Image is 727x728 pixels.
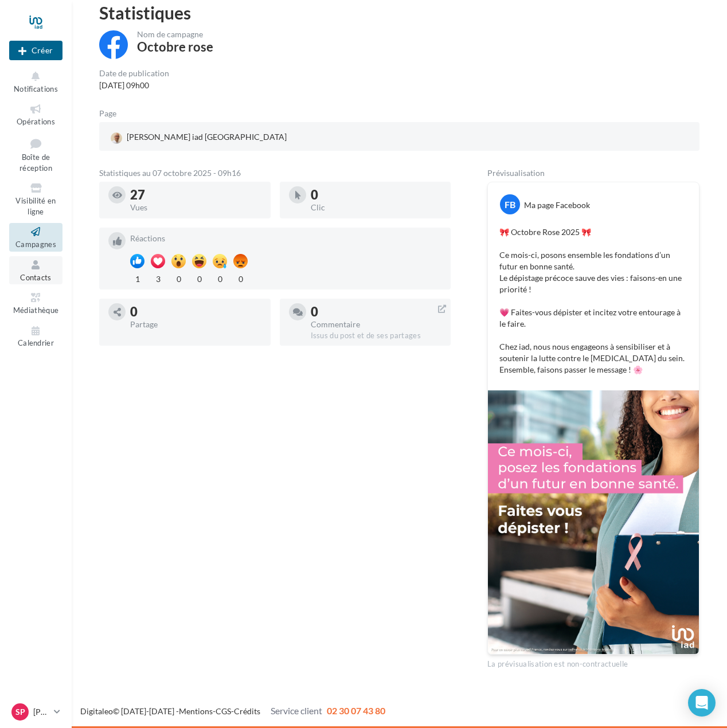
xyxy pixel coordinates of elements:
[524,199,590,211] div: Ma page Facebook
[9,100,62,128] a: Opérations
[9,41,62,60] button: Créer
[18,339,54,348] span: Calendrier
[19,152,52,173] span: Boîte de réception
[234,706,260,716] a: Crédits
[130,234,441,242] div: Réactions
[487,655,699,670] div: La prévisualisation est non-contractuelle
[500,194,520,214] div: FB
[99,80,169,91] div: [DATE] 09h00
[99,69,169,77] div: Date de publication
[9,223,62,251] a: Campagnes
[80,706,385,716] span: © [DATE]-[DATE] - - -
[99,169,451,177] div: Statistiques au 07 octobre 2025 - 09h16
[311,320,442,328] div: Commentaire
[9,322,62,350] a: Calendrier
[15,706,25,718] span: Sp
[130,320,261,328] div: Partage
[192,271,206,285] div: 0
[108,129,302,146] a: [PERSON_NAME] iad [GEOGRAPHIC_DATA]
[271,705,322,716] span: Service client
[33,706,49,718] p: [PERSON_NAME]
[17,117,55,126] span: Opérations
[20,273,52,282] span: Contacts
[499,226,687,375] p: 🎀 Octobre Rose 2025 🎀 Ce mois-ci, posons ensemble les fondations d’un futur en bonne santé. Le dé...
[9,68,62,96] button: Notifications
[137,30,213,38] div: Nom de campagne
[9,256,62,284] a: Contacts
[311,189,442,201] div: 0
[171,271,186,285] div: 0
[216,706,231,716] a: CGS
[213,271,227,285] div: 0
[311,306,442,318] div: 0
[130,189,261,201] div: 27
[487,169,699,177] div: Prévisualisation
[688,689,716,717] div: Open Intercom Messenger
[99,109,126,118] div: Page
[151,271,165,285] div: 3
[15,196,56,216] span: Visibilité en ligne
[311,331,442,341] div: Issus du post et de ses partages
[233,271,248,285] div: 0
[13,306,59,315] span: Médiathèque
[9,41,62,60] div: Nouvelle campagne
[327,705,385,716] span: 02 30 07 43 80
[130,306,261,318] div: 0
[9,701,62,723] a: Sp [PERSON_NAME]
[9,289,62,317] a: Médiathèque
[311,203,442,212] div: Clic
[99,4,699,21] div: Statistiques
[80,706,113,716] a: Digitaleo
[130,271,144,285] div: 1
[9,134,62,175] a: Boîte de réception
[179,706,213,716] a: Mentions
[15,240,56,249] span: Campagnes
[14,84,58,93] span: Notifications
[130,203,261,212] div: Vues
[9,179,62,218] a: Visibilité en ligne
[108,129,289,146] div: [PERSON_NAME] iad [GEOGRAPHIC_DATA]
[137,41,213,53] div: Octobre rose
